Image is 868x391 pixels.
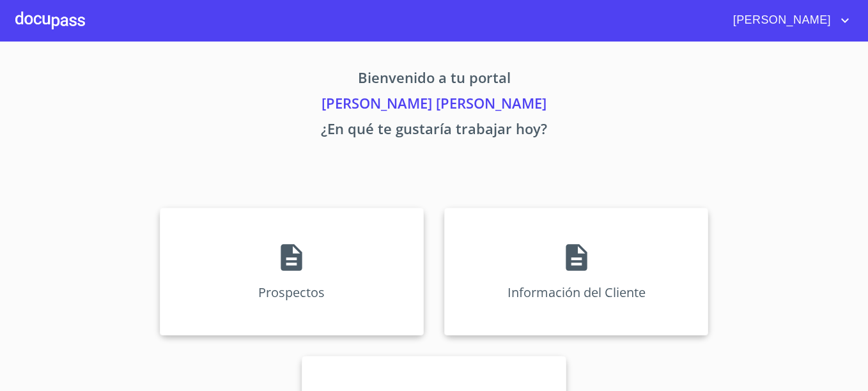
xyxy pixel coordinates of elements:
p: Información del Cliente [508,284,646,301]
p: Bienvenido a tu portal [40,67,828,93]
p: ¿En qué te gustaría trabajar hoy? [40,118,828,144]
p: Prospectos [258,284,325,301]
p: [PERSON_NAME] [PERSON_NAME] [40,93,828,118]
button: account of current user [724,10,853,31]
span: [PERSON_NAME] [724,10,837,31]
